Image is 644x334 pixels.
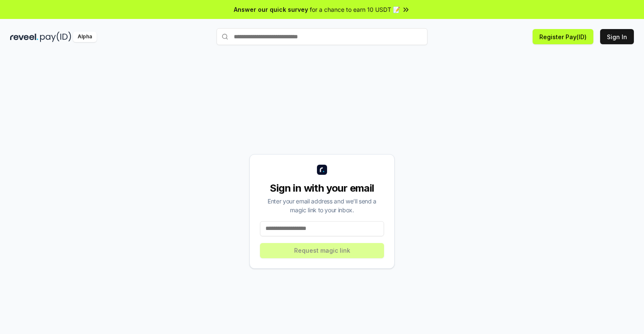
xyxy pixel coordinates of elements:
button: Sign In [600,29,634,44]
div: Alpha [73,32,97,42]
div: Enter your email address and we’ll send a magic link to your inbox. [260,197,384,214]
img: reveel_dark [10,32,38,42]
img: pay_id [40,32,71,42]
span: Answer our quick survey [234,5,308,14]
span: for a chance to earn 10 USDT 📝 [310,5,400,14]
button: Register Pay(ID) [533,29,593,44]
div: Sign in with your email [260,182,384,195]
img: logo_small [317,165,327,175]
